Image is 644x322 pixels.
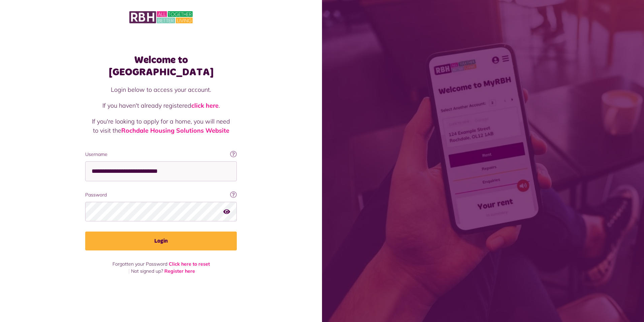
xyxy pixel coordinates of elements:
[92,85,230,94] p: Login below to access your account.
[92,101,230,110] p: If you haven't already registered .
[121,127,229,134] a: Rochdale Housing Solutions Website
[191,102,219,109] a: click here
[92,117,230,135] p: If you're looking to apply for a home, you will need to visit the
[131,268,163,274] span: Not signed up?
[85,54,237,78] h1: Welcome to [GEOGRAPHIC_DATA]
[164,268,195,274] a: Register here
[112,261,167,267] span: Forgotten your Password
[129,10,193,24] img: MyRBH
[169,261,210,267] a: Click here to reset
[85,232,237,250] button: Login
[85,191,237,198] label: Password
[85,151,237,158] label: Username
